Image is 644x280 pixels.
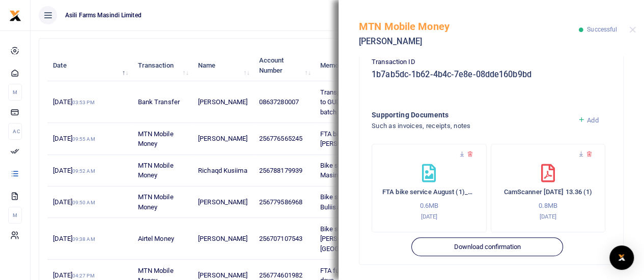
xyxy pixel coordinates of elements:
h5: MTN Mobile Money [359,20,579,33]
span: [DATE] [53,167,95,174]
h5: [PERSON_NAME] [359,37,579,47]
span: MTN Mobile Money [138,162,174,179]
small: [DATE] [540,213,556,220]
button: Download confirmation [411,237,563,257]
small: 03:53 PM [72,100,95,105]
span: [PERSON_NAME] [198,235,247,242]
small: [DATE] [421,213,437,220]
a: logo-small logo-large logo-large [9,11,21,19]
span: [DATE] [53,198,95,206]
h6: FTA bike service August (1)_compressed_compressed_compressed_page-0001 [382,188,476,196]
span: Bike service Hoima Buliisa [320,193,377,211]
span: Bank Transfer [138,98,180,106]
span: Asili Farms Masindi Limited [61,11,146,20]
span: Successful [587,26,617,33]
span: [DATE] [53,135,95,142]
li: M [8,207,22,224]
p: 0.6MB [382,201,476,211]
span: 08637280007 [259,98,299,106]
button: Close [629,26,636,33]
span: [DATE] [53,271,94,279]
h6: CamScanner [DATE] 13.36 (1) [501,188,595,196]
span: MTN Mobile Money [138,193,174,211]
li: M [8,84,22,101]
h5: 1b7ab5dc-1b62-4b4c-7e8e-08dde160b9bd [372,70,611,80]
h4: Such as invoices, receipts, notes [372,120,570,132]
span: [PERSON_NAME] [198,271,247,279]
span: FTA bike service [PERSON_NAME] [320,130,370,148]
div: Open Intercom Messenger [609,245,634,270]
th: Name: activate to sort column ascending [192,50,254,81]
span: 256776565245 [259,135,302,142]
small: 09:55 AM [72,136,95,142]
span: 256788179939 [259,167,302,174]
span: 256707107543 [259,235,302,242]
small: 04:27 PM [72,273,95,278]
span: Bike service Kusiima Masindi [320,162,381,179]
span: [PERSON_NAME] [198,98,247,106]
div: FTA bike service August (1)_compressed_compressed_compressed_page-0001 [372,144,487,232]
img: logo-small [9,10,21,22]
small: 09:38 AM [72,236,95,242]
span: [DATE] [53,98,94,106]
h4: Supporting Documents [372,109,570,120]
th: Transaction: activate to sort column ascending [132,50,192,81]
th: Account Number: activate to sort column ascending [254,50,315,81]
span: Transportation of inputs to GUD SSPs second batch [320,88,390,116]
th: Memo: activate to sort column ascending [315,50,403,81]
span: Richaqd Kusiima [198,167,247,174]
span: 256779586968 [259,198,302,206]
span: MTN Mobile Money [138,130,174,148]
span: Bike service [PERSON_NAME][GEOGRAPHIC_DATA] [320,225,383,253]
div: CamScanner 08-20-2025 13.36 (1) [491,144,606,232]
span: [PERSON_NAME] [198,198,247,206]
a: Add [578,116,599,124]
span: [DATE] [53,235,95,242]
p: 0.8MB [501,201,595,211]
p: Transaction ID [372,57,611,68]
small: 09:52 AM [72,168,95,174]
span: Airtel Money [138,235,174,242]
span: Add [587,116,598,124]
span: [PERSON_NAME] [198,135,247,142]
th: Date: activate to sort column descending [47,50,132,81]
small: 09:50 AM [72,200,95,205]
li: Ac [8,123,22,140]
